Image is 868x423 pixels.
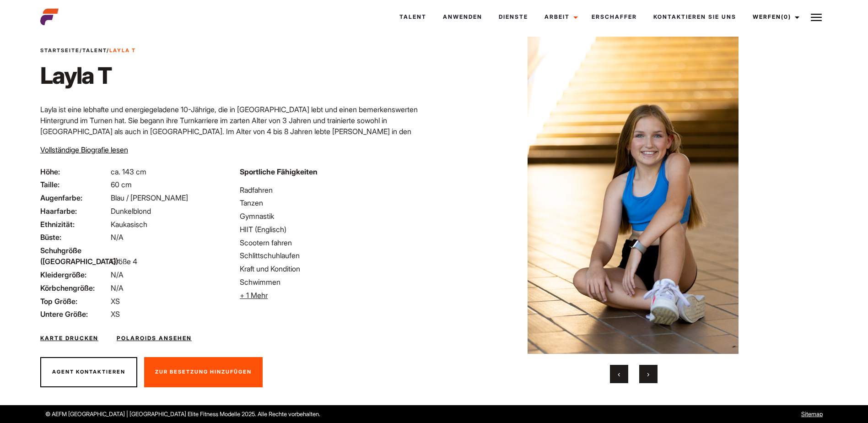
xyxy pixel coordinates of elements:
li: Kraft und Kondition [240,263,428,274]
font: Werfen [753,13,781,20]
span: Taille: [40,179,109,190]
li: Gymnastik [240,211,428,222]
img: cropped-aefm-brand-fav-22-square.png [40,8,59,26]
a: Erschaffer [583,5,645,29]
span: N/A [111,233,124,242]
span: Körbchengröße: [40,282,109,293]
li: Radfahren [240,184,428,195]
a: Arbeit [536,5,583,29]
span: XS [111,297,120,306]
a: Anwenden [435,5,491,29]
li: Tanzen [240,197,428,208]
span: Vorhergehend [618,369,620,379]
a: Startseite [40,47,80,54]
span: / / [40,47,136,54]
span: Blau / [PERSON_NAME] [111,193,188,202]
span: N/A [111,283,124,293]
li: HIIT (Englisch) [240,224,428,235]
a: Karte drucken [40,334,98,342]
span: Kleidergröße: [40,269,109,280]
a: Werfen(0) [744,5,805,29]
span: Top Größe: [40,296,109,307]
span: Schuhgröße ([GEOGRAPHIC_DATA]): [40,245,109,267]
button: Zur Besetzung hinzufügen [144,357,263,387]
span: Augenfarbe: [40,192,109,203]
li: Schlittschuhlaufen [240,250,428,261]
span: Vollständige Biografie lesen [40,145,128,154]
span: XS [111,309,120,319]
span: Kaukasisch [111,220,147,229]
span: Ethnizität: [40,219,109,230]
li: Scootern fahren [240,237,428,248]
li: Schwimmen [240,277,428,287]
p: © AEFM [GEOGRAPHIC_DATA] | [GEOGRAPHIC_DATA] Elite Fitness Modelle 2025. Alle Rechte vorbehalten. [45,410,494,418]
p: Layla ist eine lebhafte und energiegeladene 10-Jährige, die in [GEOGRAPHIC_DATA] lebt und einen b... [40,104,429,170]
span: Nächster [647,369,649,379]
span: Zur Besetzung hinzufügen [155,369,252,375]
strong: Sportliche Fähigkeiten [240,167,318,176]
span: Haarfarbe: [40,206,109,217]
span: Höhe: [40,166,109,177]
img: Burger-Symbol [811,12,822,23]
img: 0B5A8771 [455,37,810,354]
span: N/A [111,270,124,279]
span: ca. 143 cm [111,167,146,176]
strong: Layla T [109,47,136,54]
span: Büste: [40,232,109,243]
span: Dunkelblond [111,206,151,216]
span: 60 cm [111,180,132,189]
button: Vollständige Biografie lesen [40,144,128,155]
span: Untere Größe: [40,309,109,320]
a: Kontaktieren Sie uns [645,5,744,29]
a: Talent [82,47,107,54]
span: (0) [781,13,791,20]
a: Sitemap [801,411,823,418]
a: Talent [391,5,435,29]
span: Größe 4 [111,257,137,266]
a: Dienste [491,5,536,29]
a: Polaroids ansehen [117,334,192,342]
span: + 1 Mehr [240,291,268,300]
h1: Layla T [40,62,136,89]
button: Agent kontaktieren [40,357,137,387]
